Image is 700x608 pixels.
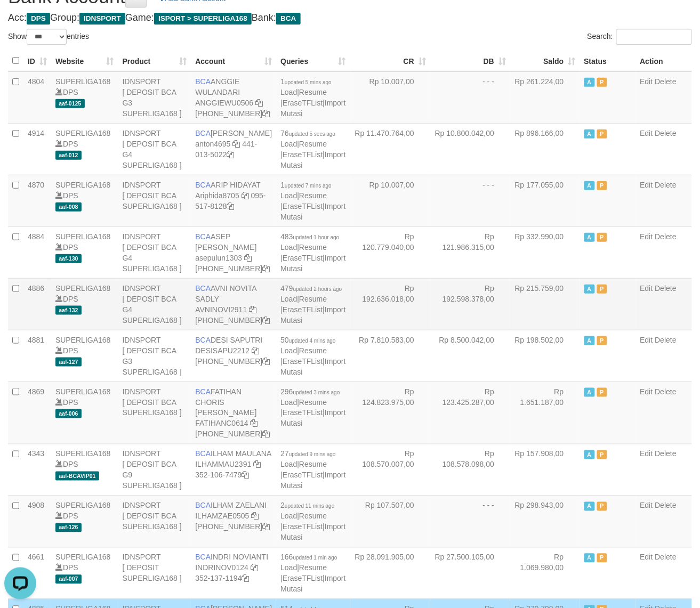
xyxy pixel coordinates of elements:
a: Copy Ariphida8705 to clipboard [242,191,249,200]
span: | | | [280,501,345,542]
a: SUPERLIGA168 [55,387,111,396]
a: Import Mutasi [280,202,345,221]
span: BCA [195,553,211,562]
a: Load [280,88,297,96]
a: Edit [640,284,653,293]
a: Copy 0955178128 to clipboard [227,202,235,210]
a: SUPERLIGA168 [55,284,111,293]
span: Paused [597,502,608,511]
a: ILHAMMAU2391 [195,460,251,469]
span: 2 [280,501,334,510]
a: Load [280,346,297,355]
a: Load [280,191,297,200]
span: BCA [195,501,211,510]
a: Edit [640,77,653,86]
a: Import Mutasi [280,523,345,542]
a: Import Mutasi [280,150,345,169]
a: SUPERLIGA168 [55,450,111,458]
span: BCA [195,387,211,396]
a: SUPERLIGA168 [55,129,111,137]
span: updated 9 mins ago [289,452,336,458]
td: IDNSPORT [ DEPOSIT BCA G4 SUPERLIGA168 ] [118,226,191,278]
span: Paused [597,129,608,139]
a: Copy 3521067479 to clipboard [242,471,250,480]
a: Delete [655,129,677,137]
th: Website: activate to sort column ascending [51,51,118,71]
span: | | | [280,181,345,221]
td: Rp 298.943,00 [510,496,580,547]
a: SUPERLIGA168 [55,336,111,344]
td: Rp 108.570.007,00 [350,444,430,496]
td: Rp 10.800.042,00 [430,123,510,175]
td: Rp 10.007,00 [350,175,430,226]
a: Copy AVNINOVI2911 to clipboard [249,305,256,314]
td: DPS [51,123,118,175]
a: Copy anton4695 to clipboard [233,140,240,148]
a: SUPERLIGA168 [55,553,111,562]
td: Rp 1.651.187,00 [510,382,580,444]
span: | | | [280,232,345,273]
td: Rp 124.823.975,00 [350,382,430,444]
td: Rp 198.502,00 [510,330,580,382]
td: 4886 [23,278,51,330]
a: Load [280,460,297,469]
span: BCA [195,284,211,293]
span: updated 3 mins ago [293,390,340,395]
th: Status [580,51,636,71]
span: ISPORT > SUPERLIGA168 [154,13,252,25]
td: Rp 261.224,00 [510,71,580,124]
span: aaf-007 [55,575,82,584]
span: BCA [276,13,300,25]
span: BCA [195,450,211,458]
td: Rp 332.990,00 [510,226,580,278]
th: DB: activate to sort column ascending [430,51,510,71]
td: Rp 215.759,00 [510,278,580,330]
th: Action [636,51,692,71]
a: EraseTFList [283,409,323,417]
span: aaf-127 [55,358,82,367]
a: Import Mutasi [280,409,345,428]
a: Delete [655,284,677,293]
span: Paused [597,78,608,87]
a: EraseTFList [283,254,323,262]
td: DPS [51,226,118,278]
a: Copy 4062280453 to clipboard [262,357,270,366]
select: Showentries [27,29,67,45]
a: EraseTFList [283,471,323,480]
a: Delete [655,336,677,344]
a: Delete [655,232,677,241]
a: Edit [640,553,653,562]
td: DPS [51,444,118,496]
a: Ariphida8705 [195,191,239,200]
td: 4661 [23,547,51,599]
span: IDNSPORT [79,13,125,25]
a: FATIHANC0614 [195,419,248,428]
a: Load [280,140,297,148]
a: Edit [640,387,653,396]
td: IDNSPORT [ DEPOSIT BCA G9 SUPERLIGA168 ] [118,444,191,496]
span: updated 1 hour ago [293,234,340,240]
a: Copy 4062280631 to clipboard [262,523,270,531]
span: Active [584,450,595,459]
a: Resume [299,460,327,469]
td: INDRI NOVIANTI 352-137-1194 [191,547,276,599]
span: 76 [280,129,335,137]
a: Copy ILHAMZAE0505 to clipboard [251,512,259,521]
a: Load [280,243,297,252]
span: | | | [280,129,345,169]
td: 4881 [23,330,51,382]
a: Edit [640,336,653,344]
td: 4908 [23,496,51,547]
td: Rp 7.810.583,00 [350,330,430,382]
td: IDNSPORT [ DEPOSIT BCA SUPERLIGA168 ] [118,496,191,547]
a: INDRINOV0124 [195,564,248,572]
a: Resume [299,564,327,572]
span: 296 [280,387,340,396]
a: anton4695 [195,140,230,148]
td: DPS [51,278,118,330]
a: Resume [299,398,327,407]
a: Edit [640,232,653,241]
span: Active [584,129,595,139]
a: Import Mutasi [280,254,345,273]
span: | | | [280,387,345,428]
